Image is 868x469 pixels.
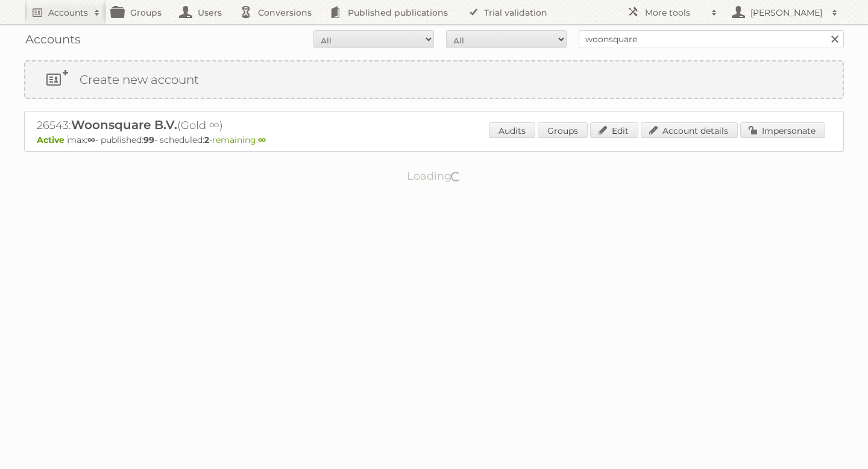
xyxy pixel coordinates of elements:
a: Edit [590,122,638,138]
h2: Accounts [48,7,88,19]
span: remaining: [212,134,266,145]
a: Impersonate [740,122,825,138]
p: max: - published: - scheduled: - [37,134,831,145]
h2: [PERSON_NAME] [747,7,826,19]
strong: 2 [204,134,209,145]
a: Account details [641,122,738,138]
a: Audits [489,122,535,138]
strong: ∞ [87,134,95,145]
h2: 26543: (Gold ∞) [37,118,459,133]
h2: More tools [645,7,705,19]
a: Create new account [25,61,843,98]
a: Groups [538,122,588,138]
strong: ∞ [258,134,266,145]
strong: 99 [143,134,154,145]
span: Active [37,134,68,145]
p: Loading [369,164,500,188]
span: Woonsquare B.V. [71,118,177,132]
